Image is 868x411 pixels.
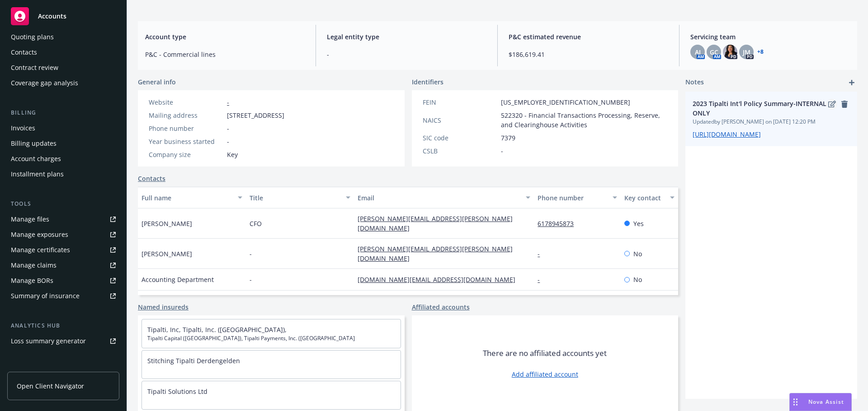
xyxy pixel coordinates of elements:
[327,32,486,42] span: Legal entity type
[839,99,850,110] a: remove
[138,174,165,183] a: Contacts
[147,387,208,396] a: Tipalti Solutions Ltd
[11,30,54,44] div: Quoting plans
[149,137,223,146] div: Year business started
[412,77,443,87] span: Identifiers
[538,219,581,228] a: 6178945873
[327,50,486,59] span: -
[246,187,354,208] button: Title
[509,32,668,42] span: P&C estimated revenue
[7,167,119,181] a: Installment plans
[11,212,49,226] div: Manage files
[354,187,534,208] button: Email
[624,193,665,203] div: Key contact
[846,77,857,88] a: add
[7,136,119,151] a: Billing updates
[538,193,607,203] div: Phone number
[7,4,119,29] a: Accounts
[11,243,70,257] div: Manage certificates
[250,193,340,203] div: Title
[11,60,58,75] div: Contract review
[7,60,119,75] a: Contract review
[693,99,826,118] span: 2023 Tipalti Int'l Policy Summary-INTERNAL ONLY
[7,199,119,208] div: Tools
[723,45,737,59] img: photo
[710,47,718,57] span: GC
[17,381,84,391] span: Open Client Navigator
[149,124,223,133] div: Phone number
[142,193,232,203] div: Full name
[358,275,523,284] a: [DOMAIN_NAME][EMAIL_ADDRESS][DOMAIN_NAME]
[633,249,642,259] span: No
[483,348,607,359] span: There are no affiliated accounts yet
[227,150,238,159] span: Key
[227,98,229,106] a: -
[509,50,668,59] span: $186,619.41
[149,111,223,120] div: Mailing address
[38,13,66,20] span: Accounts
[693,118,850,126] span: Updated by [PERSON_NAME] on [DATE] 12:20 PM
[138,187,246,208] button: Full name
[534,187,620,208] button: Phone number
[690,32,850,42] span: Servicing team
[7,45,119,60] a: Contacts
[250,219,262,228] span: CFO
[7,76,119,90] a: Coverage gap analysis
[7,227,119,242] a: Manage exposures
[142,275,214,284] span: Accounting Department
[633,275,642,284] span: No
[227,111,284,120] span: [STREET_ADDRESS]
[7,273,119,288] a: Manage BORs
[501,146,503,156] span: -
[423,133,497,143] div: SIC code
[7,121,119,135] a: Invoices
[501,133,515,143] span: 7379
[149,150,223,159] div: Company size
[633,219,644,228] span: Yes
[11,289,80,303] div: Summary of insurance
[11,121,35,135] div: Invoices
[423,146,497,156] div: CSLB
[512,369,578,379] a: Add affiliated account
[138,302,189,312] a: Named insureds
[7,334,119,348] a: Loss summary generator
[7,243,119,257] a: Manage certificates
[147,325,287,334] a: Tipalti, Inc, Tipalti, Inc. ([GEOGRAPHIC_DATA]),
[250,249,252,259] span: -
[358,193,520,203] div: Email
[227,124,229,133] span: -
[538,275,547,284] a: -
[142,249,192,259] span: [PERSON_NAME]
[7,258,119,272] a: Manage claims
[7,108,119,117] div: Billing
[11,45,37,60] div: Contacts
[142,219,192,228] span: [PERSON_NAME]
[147,334,395,342] span: Tipalti Capital ([GEOGRAPHIC_DATA]), Tipalti Payments, Inc. ([GEOGRAPHIC_DATA]
[685,92,857,146] div: 2023 Tipalti Int'l Policy Summary-INTERNAL ONLYeditremoveUpdatedby [PERSON_NAME] on [DATE] 12:20 ...
[7,152,119,166] a: Account charges
[7,30,119,44] a: Quoting plans
[412,302,470,312] a: Affiliated accounts
[423,115,497,125] div: NAICS
[693,130,761,139] a: [URL][DOMAIN_NAME]
[11,167,64,181] div: Installment plans
[7,289,119,303] a: Summary of insurance
[423,97,497,107] div: FEIN
[7,321,119,330] div: Analytics hub
[250,275,252,284] span: -
[138,77,176,87] span: General info
[11,227,68,242] div: Manage exposures
[685,77,704,88] span: Notes
[145,32,305,42] span: Account type
[11,273,53,288] div: Manage BORs
[695,47,701,57] span: AJ
[501,97,630,107] span: [US_EMPLOYER_IDENTIFICATION_NUMBER]
[149,97,223,107] div: Website
[501,111,668,129] span: 522320 - Financial Transactions Processing, Reserve, and Clearinghouse Activities
[145,50,305,59] span: P&C - Commercial lines
[621,187,678,208] button: Key contact
[358,214,513,232] a: [PERSON_NAME][EMAIL_ADDRESS][PERSON_NAME][DOMAIN_NAME]
[227,137,229,146] span: -
[757,49,764,55] a: +8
